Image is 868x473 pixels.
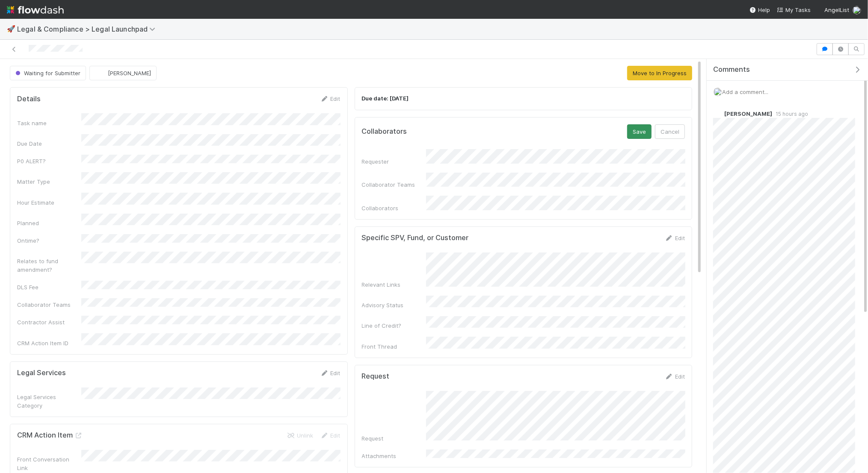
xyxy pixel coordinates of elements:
[777,6,811,13] span: My Tasks
[17,139,81,148] div: Due Date
[17,300,81,309] div: Collaborator Teams
[713,65,750,74] span: Comments
[724,110,772,117] span: [PERSON_NAME]
[772,111,808,117] span: 15 hours ago
[627,66,692,80] button: Move to In Progress
[722,88,768,95] span: Add a comment...
[14,70,80,76] span: Waiting for Submitter
[362,452,426,460] div: Attachments
[17,339,81,347] div: CRM Action Item ID
[7,25,15,32] span: 🚀
[17,236,81,245] div: Ontime?
[320,432,341,439] a: Edit
[362,321,426,330] div: Line of Credit?
[713,109,722,118] img: avatar_0b1dbcb8-f701-47e0-85bc-d79ccc0efe6c.png
[362,434,426,443] div: Request
[853,6,861,15] img: avatar_f32b584b-9fa7-42e4-bca2-ac5b6bf32423.png
[777,6,811,14] a: My Tasks
[10,66,86,80] button: Waiting for Submitter
[655,124,685,139] button: Cancel
[17,393,81,410] div: Legal Services Category
[824,6,849,13] span: AngelList
[17,455,81,472] div: Front Conversation Link
[287,432,314,439] a: Unlink
[362,234,469,242] h5: Specific SPV, Fund, or Customer
[17,157,81,165] div: P0 ALERT?
[362,127,407,136] h5: Collaborators
[665,235,685,241] a: Edit
[17,431,83,440] h5: CRM Action Item
[750,6,770,14] div: Help
[320,370,341,376] a: Edit
[17,219,81,227] div: Planned
[17,369,66,377] h5: Legal Services
[17,283,81,291] div: DLS Fee
[362,204,426,212] div: Collaborators
[665,373,685,380] a: Edit
[17,318,81,326] div: Contractor Assist
[17,119,81,127] div: Task name
[362,95,409,102] strong: Due date: [DATE]
[7,3,64,17] img: logo-inverted-e16ddd16eac7371096b0.svg
[714,88,722,96] img: avatar_f32b584b-9fa7-42e4-bca2-ac5b6bf32423.png
[362,342,426,351] div: Front Thread
[362,301,426,309] div: Advisory Status
[17,25,160,33] span: Legal & Compliance > Legal Launchpad
[627,124,652,139] button: Save
[17,177,81,186] div: Matter Type
[362,157,426,166] div: Requester
[362,372,390,381] h5: Request
[362,280,426,289] div: Relevant Links
[17,95,41,103] h5: Details
[362,180,426,189] div: Collaborator Teams
[17,257,81,274] div: Relates to fund amendment?
[320,95,341,102] a: Edit
[17,198,81,207] div: Hour Estimate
